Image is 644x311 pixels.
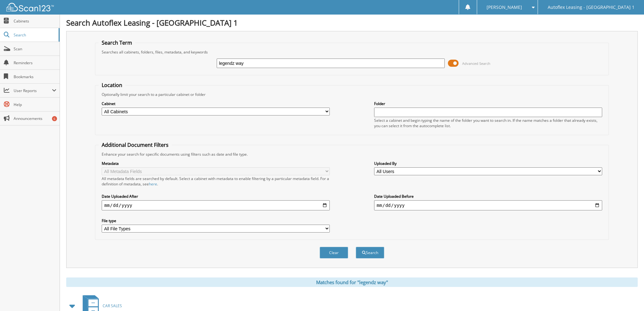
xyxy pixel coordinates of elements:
[14,88,52,93] span: User Reports
[149,181,157,187] a: here
[487,5,522,9] span: [PERSON_NAME]
[374,194,602,199] label: Date Uploaded Before
[66,17,638,28] h1: Search Autoflex Leasing - [GEOGRAPHIC_DATA] 1
[612,281,644,311] iframe: Chat Widget
[99,141,172,148] legend: Additional Document Filters
[356,247,384,258] button: Search
[14,74,56,79] span: Bookmarks
[374,101,602,106] label: Folder
[462,61,490,66] span: Advanced Search
[99,92,605,97] div: Optionally limit your search to a particular cabinet or folder
[14,32,55,38] span: Search
[320,247,348,258] button: Clear
[14,116,56,121] span: Announcements
[66,277,638,287] div: Matches found for "legendz way"
[102,176,330,187] div: All metadata fields are searched by default. Select a cabinet with metadata to enable filtering b...
[14,46,56,52] span: Scan
[374,118,602,128] div: Select a cabinet and begin typing the name of the folder you want to search in. If the name match...
[6,3,54,11] img: scan123-logo-white.svg
[99,49,605,55] div: Searches all cabinets, folders, files, metadata, and keywords
[548,5,634,9] span: Autoflex Leasing - [GEOGRAPHIC_DATA] 1
[102,200,330,210] input: start
[52,116,57,121] div: 6
[14,18,56,24] span: Cabinets
[99,152,605,157] div: Enhance your search for specific documents using filters such as date and file type.
[99,39,135,46] legend: Search Term
[14,102,56,107] span: Help
[102,101,330,106] label: Cabinet
[14,60,56,65] span: Reminders
[374,161,602,166] label: Uploaded By
[102,161,330,166] label: Metadata
[103,303,122,308] span: CAR SALES
[99,82,125,89] legend: Location
[102,218,330,223] label: File type
[374,200,602,210] input: end
[102,194,330,199] label: Date Uploaded After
